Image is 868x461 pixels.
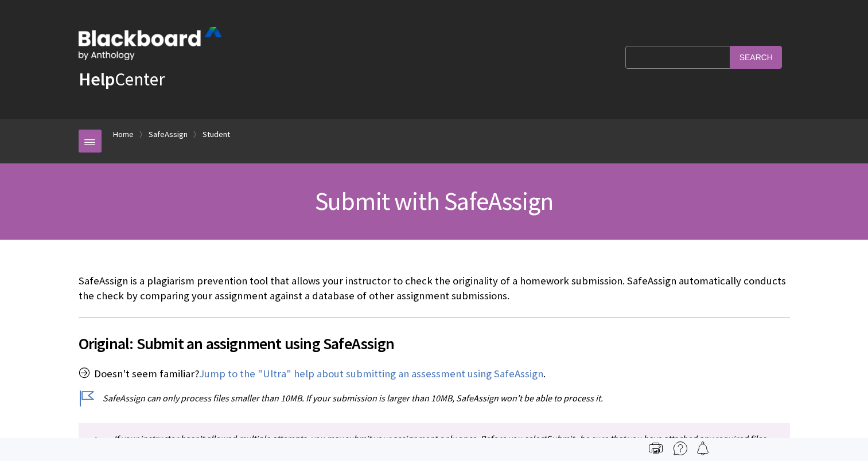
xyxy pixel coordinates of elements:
[730,46,782,68] input: Search
[79,392,790,404] p: SafeAssign can only process files smaller than 10MB. If your submission is larger than 10MB, Safe...
[79,317,790,355] h2: Original: Submit an assignment using SafeAssign
[79,27,222,60] img: Blackboard by Anthology
[199,367,543,381] a: Jump to the "Ultra" help about submitting an assessment using SafeAssign
[649,442,663,455] img: Print
[113,127,134,142] a: Home
[149,127,188,142] a: SafeAssign
[546,433,574,444] span: Submit
[203,127,230,142] a: Student
[696,442,710,455] img: Follow this page
[315,185,553,217] span: Submit with SafeAssign
[79,68,165,91] a: HelpCenter
[79,366,790,381] p: Doesn't seem familiar? .
[79,68,115,91] strong: Help
[79,274,790,303] p: SafeAssign is a plagiarism prevention tool that allows your instructor to check the originality o...
[674,442,687,455] img: More help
